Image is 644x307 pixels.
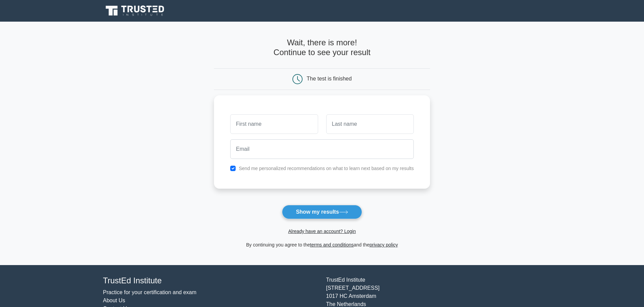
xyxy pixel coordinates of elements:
input: Last name [326,114,414,134]
div: By continuing you agree to the and the [210,241,434,249]
label: Send me personalized recommendations on what to learn next based on my results [239,166,414,171]
h4: TrustEd Institute [103,276,318,286]
input: First name [230,114,318,134]
a: Practice for your certification and exam [103,289,197,295]
h4: Wait, there is more! Continue to see your result [214,38,430,57]
input: Email [230,139,414,159]
button: Show my results [282,205,362,219]
div: The test is finished [307,76,352,81]
a: About Us [103,298,125,303]
a: Already have an account? Login [288,229,356,234]
a: privacy policy [369,242,398,247]
a: terms and conditions [310,242,354,247]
